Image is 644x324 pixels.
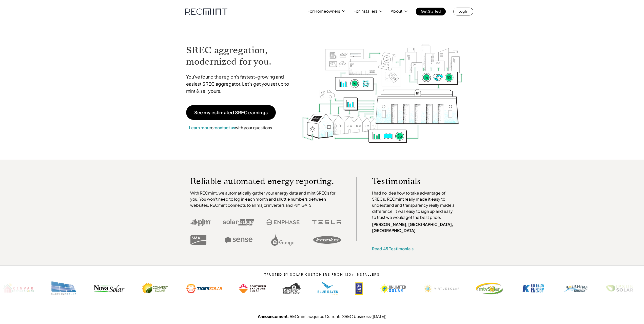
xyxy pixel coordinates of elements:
p: With RECmint, we automatically gather your energy data and mint SRECs for you. You won't need to ... [190,190,341,208]
p: I had no idea how to take advantage of SRECs. RECmint really made it easy to understand and trans... [372,190,457,220]
p: Log In [458,8,468,15]
img: RECmint value cycle [301,31,463,144]
a: Read 45 Testimonials [372,246,414,251]
p: TRUSTED BY SOLAR CUSTOMERS FROM 120+ INSTALLERS [249,273,395,276]
p: Testimonials [372,177,447,185]
a: contact us [215,125,235,130]
a: Log In [453,8,473,15]
strong: Announcement [258,314,288,319]
p: You've found the region's fastest-growing and easiest SREC aggregator. Let's get you set up to mi... [186,73,294,94]
a: See my estimated SREC earnings [186,105,276,120]
a: Get Started [416,8,446,15]
p: For Homeowners [307,8,340,15]
p: For Installers [354,8,377,15]
p: Reliable automated energy reporting. [190,177,341,185]
p: About [391,8,402,15]
p: Get Started [421,8,441,15]
a: Learn more [189,125,211,130]
p: [PERSON_NAME], [GEOGRAPHIC_DATA], [GEOGRAPHIC_DATA] [372,221,457,234]
h1: SREC aggregation, modernized for you. [186,45,294,67]
a: Announcement: RECmint acquires Currents SREC business ([DATE]) [258,314,386,319]
p: See my estimated SREC earnings [194,110,268,115]
p: or with your questions [186,124,275,131]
